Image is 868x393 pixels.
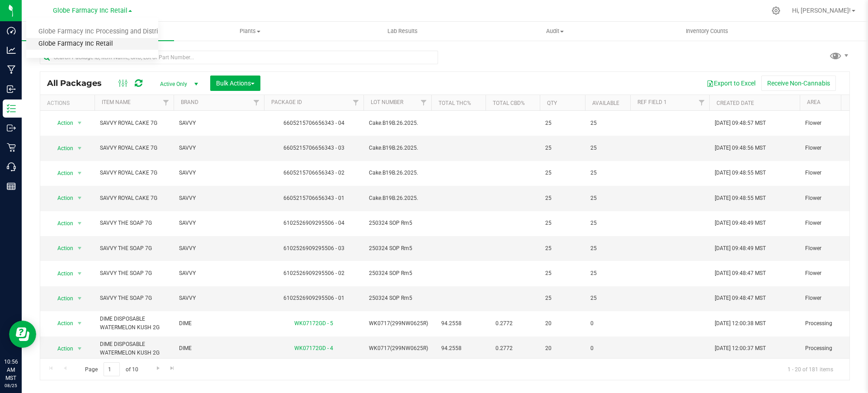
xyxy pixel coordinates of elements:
[369,219,426,227] span: 250324 SOP Rm5
[590,194,625,203] span: 25
[349,95,363,110] a: Filter
[590,119,625,128] span: 25
[807,99,821,105] a: Area
[271,99,302,105] a: Package ID
[77,362,146,376] span: Page of 10
[175,27,326,35] span: Plants
[294,320,333,327] a: WK07172GD - 5
[715,244,766,253] span: [DATE] 09:48:49 MST
[369,344,428,353] span: WK0717(299NW0625R)
[369,169,426,177] span: Cake.B19B.26.2025.
[249,95,264,110] a: Filter
[545,269,580,278] span: 25
[805,194,862,203] span: Flower
[717,100,754,106] a: Created Date
[369,194,426,203] span: Cake.B19B.26.2025.
[40,51,438,64] input: Search Package ID, Item Name, SKU, Lot or Part Number...
[26,38,158,50] a: Globe Farmacy Inc Retail
[166,362,179,374] a: Go to the last page
[715,344,766,353] span: [DATE] 12:00:37 MST
[545,344,580,353] span: 20
[715,269,766,278] span: [DATE] 09:48:47 MST
[805,294,862,303] span: Flower
[491,317,517,330] span: 0.2772
[439,100,471,106] a: Total THC%
[761,76,836,91] button: Receive Non-Cannabis
[100,144,168,152] span: SAVVY ROYAL CAKE 7G
[375,27,430,35] span: Lab Results
[805,269,862,278] span: Flower
[179,294,259,303] span: SAVVY
[49,292,74,305] span: Action
[100,269,168,278] span: SAVVY THE SOAP 7G
[590,219,625,227] span: 25
[49,267,74,280] span: Action
[545,219,580,227] span: 25
[4,382,18,389] p: 08/25
[780,362,840,376] span: 1 - 20 of 181 items
[7,46,16,55] inline-svg: Analytics
[805,119,862,128] span: Flower
[294,345,333,351] a: WK07172GD - 4
[100,340,168,357] span: DIME DISPOSABLE WATERMELON KUSH 2G
[416,95,431,110] a: Filter
[216,80,255,87] span: Bulk Actions
[369,319,428,328] span: WK0717(299NW0625R)
[592,100,619,106] a: Available
[545,144,580,152] span: 25
[49,192,74,204] span: Action
[715,169,766,177] span: [DATE] 09:48:55 MST
[590,269,625,278] span: 25
[263,294,365,303] div: 6102526909295506 - 01
[100,315,168,332] span: DIME DISPOSABLE WATERMELON KUSH 2G
[47,100,91,106] div: Actions
[179,119,259,128] span: SAVVY
[179,194,259,203] span: SAVVY
[590,169,625,177] span: 25
[263,119,365,128] div: 6605215706656343 - 04
[7,123,16,133] inline-svg: Outbound
[805,319,862,328] span: Processing
[74,142,85,155] span: select
[100,244,168,253] span: SAVVY THE SOAP 7G
[715,319,766,328] span: [DATE] 12:00:38 MST
[369,119,426,128] span: Cake.B19B.26.2025.
[22,22,174,41] a: Inventory
[371,99,403,105] a: Lot Number
[49,342,74,355] span: Action
[74,317,85,330] span: select
[805,244,862,253] span: Flower
[179,244,259,253] span: SAVVY
[701,76,761,91] button: Export to Excel
[53,7,127,14] span: Globe Farmacy Inc Retail
[74,117,85,129] span: select
[179,169,259,177] span: SAVVY
[369,144,426,152] span: Cake.B19B.26.2025.
[74,242,85,255] span: select
[74,342,85,355] span: select
[369,244,426,253] span: 250324 SOP Rm5
[545,169,580,177] span: 25
[7,143,16,152] inline-svg: Retail
[100,169,168,177] span: SAVVY ROYAL CAKE 7G
[792,7,851,14] span: Hi, [PERSON_NAME]!
[715,294,766,303] span: [DATE] 09:48:47 MST
[805,169,862,177] span: Flower
[159,95,174,110] a: Filter
[637,99,667,105] a: Ref Field 1
[545,119,580,128] span: 25
[7,182,16,191] inline-svg: Reports
[545,294,580,303] span: 25
[100,119,168,128] span: SAVVY ROYAL CAKE 7G
[491,342,517,355] span: 0.2772
[174,22,326,41] a: Plants
[7,104,16,113] inline-svg: Inventory
[694,95,709,110] a: Filter
[179,344,259,353] span: DIME
[100,219,168,227] span: SAVVY THE SOAP 7G
[805,144,862,152] span: Flower
[674,27,741,35] span: Inventory Counts
[493,100,525,106] a: Total CBD%
[7,65,16,74] inline-svg: Manufacturing
[715,219,766,227] span: [DATE] 09:48:49 MST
